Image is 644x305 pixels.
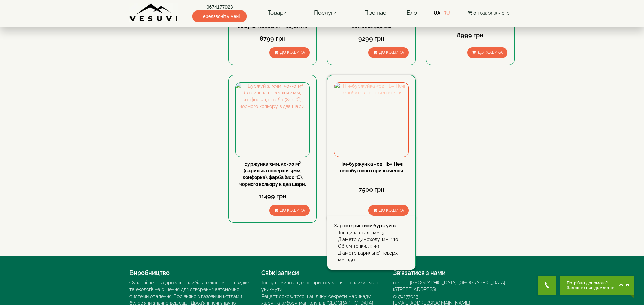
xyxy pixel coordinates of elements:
[379,50,404,55] span: До кошика
[192,4,247,10] a: 0674177023
[280,50,305,55] span: До кошика
[334,34,408,43] div: 9299 грн
[338,236,408,243] div: Діаметр димоходу, мм: 110
[407,9,420,16] a: Блог
[338,243,408,249] div: Об'єм топки, л: 49
[334,222,408,229] div: Характеристики буржуйок
[339,161,404,173] a: Піч-буржуйка «02 ПБ» Печі непобутового призначення
[567,285,616,290] span: Залиште повідомлення
[261,280,379,292] a: Топ-5 помилок під час приготування шашлику і як їх уникнути
[358,5,393,21] a: Про нас
[466,9,515,17] button: 0 товар(ів) - 0грн
[239,161,306,187] a: Буржуйка 3мм, 50-70 м³ (варильна поверхня 4мм, конфорка), фарба (800°C), чорного кольору в два шари.
[261,5,293,21] a: Товари
[236,3,309,29] a: Піч дров'яна, буржуйка, тривалого горіння з теплоакумулятором і захисним кожухом [GEOGRAPHIC_DATA]
[434,10,440,16] a: UA
[129,269,251,276] h4: Виробництво
[368,205,409,216] button: До кошика
[338,229,408,236] div: Товщина сталі, мм: 3
[393,293,418,299] a: 0674177023
[443,10,450,16] a: RU
[368,47,409,58] button: До кошика
[560,276,634,295] button: Chat button
[192,10,247,22] span: Передзвоніть мені
[261,269,383,276] h4: Свіжі записи
[478,50,503,55] span: До кошика
[334,3,408,29] a: Піч дров'яна, тривалого горіння, з теплоакумулятором і захисним кожухом CANADA LUX з конфоркою
[235,34,310,43] div: 8799 грн
[467,47,507,58] button: До кошика
[433,31,507,40] div: 8999 грн
[334,83,408,156] img: Піч-буржуйка «02 ПБ» Печі непобутового призначення
[538,276,556,295] button: Get Call button
[280,208,305,213] span: До кошика
[235,192,310,201] div: 11499 грн
[307,5,343,21] a: Послуги
[269,47,310,58] button: До кошика
[334,185,408,194] div: 7500 грн
[129,3,178,22] img: Завод VESUVI
[473,10,512,16] span: 0 товар(ів) - 0грн
[567,281,616,285] span: Потрібна допомога?
[379,208,404,213] span: До кошика
[393,269,515,276] h4: Зв’язатися з нами
[393,279,515,293] div: 02000, [GEOGRAPHIC_DATA], [GEOGRAPHIC_DATA]. [STREET_ADDRESS]
[236,83,309,156] img: Буржуйка 3мм, 50-70 м³ (варильна поверхня 4мм, конфорка), фарба (800°C), чорного кольору в два шари.
[269,205,310,216] button: До кошика
[338,249,408,263] div: Діаметр варильної поверхні, мм: 150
